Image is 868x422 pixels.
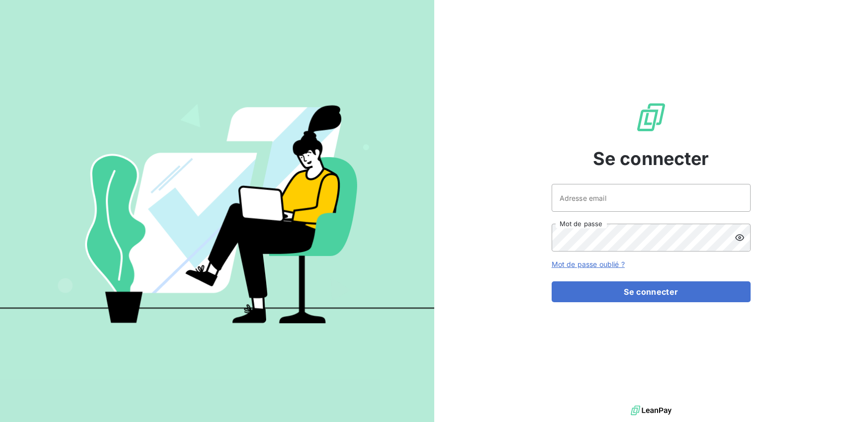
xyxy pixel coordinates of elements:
[552,184,751,212] input: placeholder
[552,281,751,302] button: Se connecter
[635,101,667,133] img: Logo LeanPay
[631,403,672,418] img: logo
[552,260,625,268] a: Mot de passe oublié ?
[593,145,709,172] span: Se connecter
